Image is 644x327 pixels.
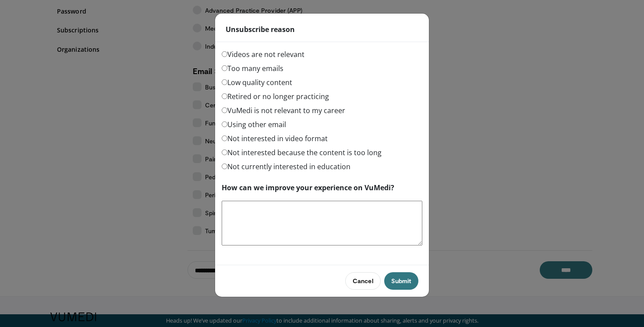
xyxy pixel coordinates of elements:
[222,119,286,130] label: Using other email
[222,182,394,193] label: How can we improve your experience on VuMedi?
[222,51,227,57] input: Videos are not relevant
[222,91,329,102] label: Retired or no longer practicing
[226,24,295,35] strong: Unsubscribe reason
[222,107,227,113] input: VuMedi is not relevant to my career
[222,63,283,74] label: Too many emails
[345,272,380,290] button: Cancel
[222,77,292,88] label: Low quality content
[222,163,227,169] input: Not currently interested in education
[222,161,350,172] label: Not currently interested in education
[222,79,227,85] input: Low quality content
[222,133,328,144] label: Not interested in video format
[222,49,304,60] label: Videos are not relevant
[222,149,227,155] input: Not interested because the content is too long
[222,147,382,158] label: Not interested because the content is too long
[222,121,227,127] input: Using other email
[222,135,227,141] input: Not interested in video format
[222,93,227,99] input: Retired or no longer practicing
[384,272,418,290] button: Submit
[222,65,227,71] input: Too many emails
[222,105,345,116] label: VuMedi is not relevant to my career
